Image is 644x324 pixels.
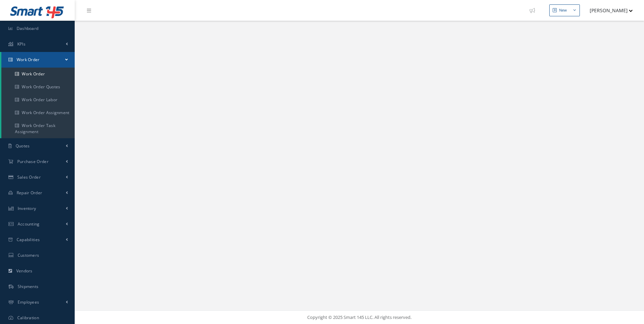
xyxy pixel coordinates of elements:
span: Repair Order [17,190,42,196]
span: Shipments [18,284,39,289]
div: Copyright © 2025 Smart 145 LLC. All rights reserved. [81,314,637,321]
span: Accounting [18,221,40,227]
span: Inventory [18,205,36,211]
a: Work Order Labor [1,93,75,106]
span: KPIs [17,41,25,47]
span: Employees [18,299,39,305]
a: Work Order [1,52,75,68]
span: Purchase Order [17,159,49,164]
a: Work Order [1,68,75,80]
span: Dashboard [17,25,39,31]
span: Sales Order [17,174,41,180]
span: Customers [18,252,39,258]
span: Capabilities [17,237,40,242]
button: [PERSON_NAME] [583,4,633,17]
a: Work Order Quotes [1,80,75,93]
span: Quotes [16,143,30,149]
span: Calibration [17,315,39,321]
div: New [559,7,567,13]
a: Work Order Assignment [1,106,75,119]
span: Vendors [16,268,33,274]
a: Work Order Task Assignment [1,119,75,138]
span: Work Order [17,57,40,62]
button: New [549,4,580,16]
